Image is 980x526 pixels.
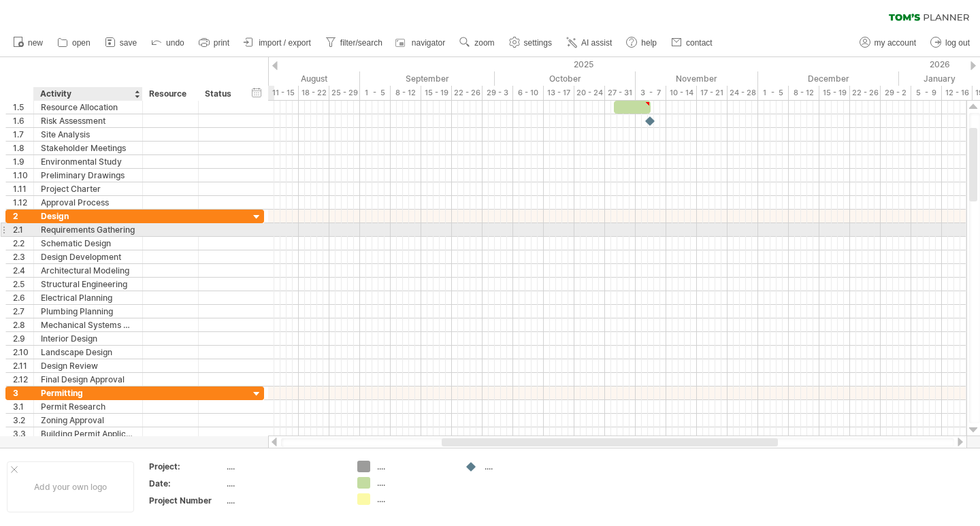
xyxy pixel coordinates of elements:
[13,278,33,291] div: 2.5
[360,86,391,100] div: 1 - 5
[524,38,552,48] span: settings
[13,114,33,127] div: 1.6
[819,86,850,100] div: 15 - 19
[41,332,135,345] div: Interior Design
[41,169,135,182] div: Preliminary Drawings
[41,414,135,427] div: Zoning Approval
[13,332,33,345] div: 2.9
[728,86,758,100] div: 24 - 28
[456,34,498,52] a: zoom
[41,291,135,304] div: Electrical Planning
[474,38,494,48] span: zoom
[41,223,135,236] div: Requirements Gathering
[41,237,135,250] div: Schematic Design
[227,495,341,506] div: ....
[13,101,33,114] div: 1.5
[205,87,235,101] div: Status
[41,359,135,372] div: Design Review
[377,493,451,505] div: ....
[7,461,134,512] div: Add your own logo
[166,38,184,48] span: undo
[13,346,33,359] div: 2.10
[13,155,33,168] div: 1.9
[452,86,483,100] div: 22 - 26
[574,86,605,100] div: 20 - 24
[13,210,33,223] div: 2
[299,86,329,100] div: 18 - 22
[13,305,33,318] div: 2.7
[41,250,135,263] div: Design Development
[268,86,299,100] div: 11 - 15
[41,427,135,440] div: Building Permit Application
[393,34,449,52] a: navigator
[412,38,445,48] span: navigator
[483,86,513,100] div: 29 - 3
[927,34,974,52] a: log out
[240,34,315,52] a: import / export
[686,38,713,48] span: contact
[485,461,559,472] div: ....
[666,86,697,100] div: 10 - 14
[13,196,33,209] div: 1.12
[911,86,942,100] div: 5 - 9
[41,400,135,413] div: Permit Research
[881,86,911,100] div: 29 - 2
[13,128,33,141] div: 1.7
[789,86,819,100] div: 8 - 12
[227,478,341,489] div: ....
[41,346,135,359] div: Landscape Design
[391,86,421,100] div: 8 - 12
[41,318,135,331] div: Mechanical Systems Design
[581,38,612,48] span: AI assist
[636,86,666,100] div: 3 - 7
[72,38,91,48] span: open
[563,34,616,52] a: AI assist
[377,461,451,472] div: ....
[41,373,135,386] div: Final Design Approval
[10,34,47,52] a: new
[41,114,135,127] div: Risk Assessment
[544,86,574,100] div: 13 - 17
[214,38,229,48] span: print
[28,38,43,48] span: new
[41,210,135,223] div: Design
[875,38,916,48] span: my account
[506,34,556,52] a: settings
[623,34,661,52] a: help
[668,34,717,52] a: contact
[13,291,33,304] div: 2.6
[54,34,95,52] a: open
[329,86,360,100] div: 25 - 29
[41,128,135,141] div: Site Analysis
[195,34,233,52] a: print
[513,86,544,100] div: 6 - 10
[856,34,920,52] a: my account
[13,182,33,195] div: 1.11
[758,86,789,100] div: 1 - 5
[360,71,495,86] div: September 2025
[13,264,33,277] div: 2.4
[13,427,33,440] div: 3.3
[13,373,33,386] div: 2.12
[340,38,382,48] span: filter/search
[605,86,636,100] div: 27 - 31
[41,305,135,318] div: Plumbing Planning
[13,237,33,250] div: 2.2
[377,477,451,489] div: ....
[13,318,33,331] div: 2.8
[149,461,224,472] div: Project:
[227,461,341,472] div: ....
[148,34,189,52] a: undo
[41,155,135,168] div: Environmental Study
[850,86,881,100] div: 22 - 26
[120,38,137,48] span: save
[13,250,33,263] div: 2.3
[421,86,452,100] div: 15 - 19
[40,87,135,101] div: Activity
[697,86,728,100] div: 17 - 21
[149,87,191,101] div: Resource
[13,142,33,154] div: 1.8
[259,38,311,48] span: import / export
[13,414,33,427] div: 3.2
[41,101,135,114] div: Resource Allocation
